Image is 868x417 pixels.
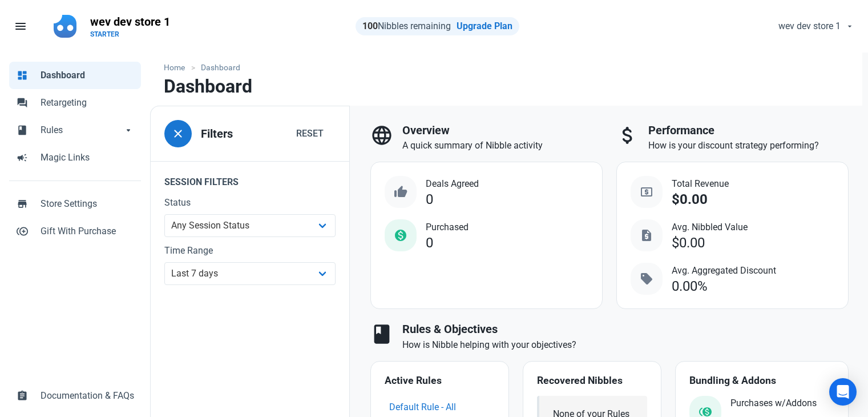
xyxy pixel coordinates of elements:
span: Dashboard [41,69,134,82]
span: monetization_on [394,228,407,242]
span: thumb_up [394,185,407,199]
a: wev dev store 1STARTER [83,9,177,43]
span: book [17,123,28,135]
button: Reset [284,122,336,145]
div: 0 [426,235,433,251]
span: Deals Agreed [426,177,479,191]
span: forum [17,96,28,107]
h4: Recovered Nibbles [537,375,647,387]
span: Retargeting [41,96,134,110]
div: $0.00 [672,235,705,251]
div: 0.00% [672,279,708,294]
span: close [171,127,185,141]
span: control_point_duplicate [17,224,28,236]
span: Purchased [426,220,469,234]
span: wev dev store 1 [778,19,841,33]
span: arrow_drop_down [123,123,134,135]
span: sell [640,272,653,286]
div: 0 [426,192,433,207]
span: local_atm [640,185,653,199]
a: assignmentDocumentation & FAQs [9,382,141,410]
strong: 100 [362,21,378,31]
label: Status [164,196,336,210]
span: dashboard [17,69,28,80]
a: dashboardDashboard [9,62,141,89]
span: store [17,197,28,209]
p: STARTER [90,30,170,39]
a: campaignMagic Links [9,144,141,171]
h3: Overview [402,124,603,137]
span: Nibbles remaining [362,21,451,31]
a: forumRetargeting [9,89,141,117]
h3: Rules & Objectives [402,323,849,336]
h4: Bundling & Addons [689,375,834,387]
span: book [370,323,393,346]
h1: Dashboard [164,76,252,97]
p: A quick summary of Nibble activity [402,139,603,153]
label: Time Range [164,244,336,258]
h4: Active Rules [385,375,495,387]
h3: Filters [201,127,233,141]
div: Open Intercom Messenger [829,378,857,406]
span: Purchases w/Addons [730,396,817,410]
p: How is your discount strategy performing? [648,139,849,153]
span: language [370,124,393,147]
legend: Session Filters [151,161,349,196]
span: Rules [41,123,123,137]
div: $0.00 [672,192,708,207]
button: close [164,120,192,147]
a: Upgrade Plan [457,21,512,31]
span: campaign [17,151,28,162]
span: Avg. Nibbled Value [672,220,748,234]
span: request_quote [640,228,653,242]
a: storeStore Settings [9,190,141,218]
span: Total Revenue [672,177,729,191]
button: wev dev store 1 [769,15,861,38]
a: Home [164,62,191,74]
a: bookRulesarrow_drop_down [9,117,141,144]
span: Reset [296,127,324,141]
span: assignment [17,389,28,400]
span: Avg. Aggregated Discount [672,264,776,278]
p: How is Nibble helping with your objectives? [402,338,849,352]
a: control_point_duplicateGift With Purchase [9,218,141,245]
h3: Performance [648,124,849,137]
span: Documentation & FAQs [41,389,134,403]
p: wev dev store 1 [90,14,170,30]
span: Store Settings [41,197,134,211]
span: menu [14,19,27,33]
span: attach_money [616,124,639,147]
span: Gift With Purchase [41,224,134,238]
span: Magic Links [41,151,134,165]
nav: breadcrumbs [150,53,862,76]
